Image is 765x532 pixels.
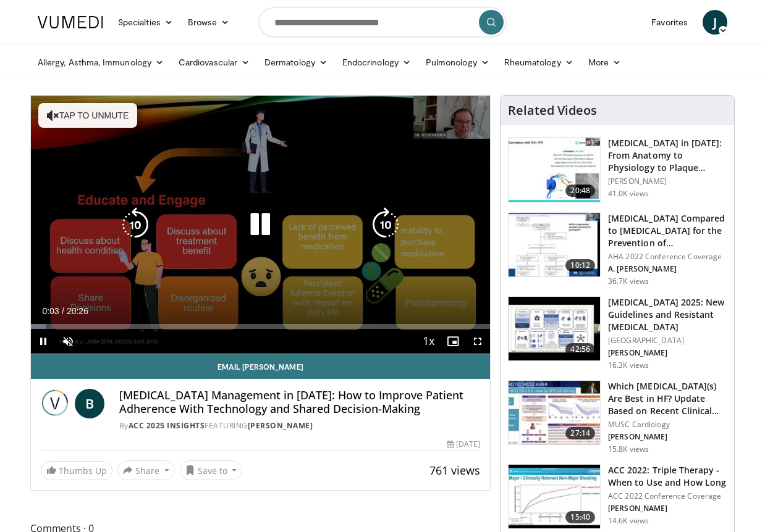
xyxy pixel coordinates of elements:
p: [PERSON_NAME] [608,504,727,513]
button: Unmute [56,329,80,354]
span: 27:14 [565,427,595,439]
img: 7c0f9b53-1609-4588-8498-7cac8464d722.150x105_q85_crop-smart_upscale.jpg [509,213,600,277]
a: Endocrinology [335,50,418,75]
button: Save to [180,460,243,480]
a: J [703,10,727,35]
p: 16.3K views [608,360,649,370]
span: / [62,306,64,316]
img: ACC 2025 Insights [41,389,70,418]
a: ACC 2025 Insights [129,420,205,431]
div: By FEATURING [119,420,480,431]
p: ACC 2022 Conference Coverage [608,491,727,501]
p: 14.6K views [608,516,649,526]
h4: [MEDICAL_DATA] Management in [DATE]: How to Improve Patient Adherence With Technology and Shared ... [119,389,480,415]
button: Share [117,460,175,480]
a: Allergy, Asthma, Immunology [30,50,171,75]
video-js: Video Player [31,96,490,354]
span: 0:03 [42,306,59,316]
a: Favorites [644,10,695,35]
h3: ACC 2022: Triple Therapy - When to Use and How Long [608,464,727,489]
span: 20:26 [67,306,88,316]
button: Pause [31,329,56,354]
button: Playback Rate [416,329,441,354]
a: 20:48 [MEDICAL_DATA] in [DATE]: From Anatomy to Physiology to Plaque Burden and … [PERSON_NAME] 4... [508,137,727,202]
a: 10:12 [MEDICAL_DATA] Compared to [MEDICAL_DATA] for the Prevention of… AHA 2022 Conference Covera... [508,212,727,286]
img: VuMedi Logo [38,16,103,28]
button: Enable picture-in-picture mode [441,329,465,354]
a: 42:56 [MEDICAL_DATA] 2025: New Guidelines and Resistant [MEDICAL_DATA] [GEOGRAPHIC_DATA] [PERSON_... [508,296,727,370]
h3: Which [MEDICAL_DATA](s) Are Best in HF? Update Based on Recent Clinical Tr… [608,380,727,417]
a: Pulmonology [418,50,497,75]
p: [GEOGRAPHIC_DATA] [608,336,727,346]
a: Specialties [111,10,180,35]
span: 10:12 [565,259,595,272]
p: 41.0K views [608,189,649,199]
div: [DATE] [447,439,480,450]
p: MUSC Cardiology [608,420,727,430]
p: AHA 2022 Conference Coverage [608,252,727,262]
a: Thumbs Up [41,461,112,480]
img: dc76ff08-18a3-4688-bab3-3b82df187678.150x105_q85_crop-smart_upscale.jpg [509,381,600,445]
a: More [581,50,628,75]
a: 15:40 ACC 2022: Triple Therapy - When to Use and How Long ACC 2022 Conference Coverage [PERSON_NA... [508,464,727,530]
button: Tap to unmute [38,103,137,128]
a: Browse [180,10,237,35]
p: A. [PERSON_NAME] [608,264,727,274]
a: Rheumatology [497,50,581,75]
h3: [MEDICAL_DATA] Compared to [MEDICAL_DATA] for the Prevention of… [608,212,727,249]
button: Fullscreen [465,329,490,354]
p: [PERSON_NAME] [608,348,727,358]
img: 823da73b-7a00-425d-bb7f-45c8b03b10c3.150x105_q85_crop-smart_upscale.jpg [509,138,600,202]
p: [PERSON_NAME] [608,432,727,442]
div: Progress Bar [31,324,490,329]
a: B [75,389,104,418]
img: 9cc0c993-ed59-4664-aa07-2acdd981abd5.150x105_q85_crop-smart_upscale.jpg [509,465,600,529]
span: 20:48 [565,185,595,197]
p: 15.8K views [608,444,649,454]
span: 42:56 [565,343,595,355]
a: Cardiovascular [171,50,257,75]
a: [PERSON_NAME] [248,420,313,431]
a: Dermatology [257,50,335,75]
a: Email [PERSON_NAME] [31,354,490,379]
span: 761 views [429,463,480,478]
input: Search topics, interventions [259,7,506,37]
h4: Related Videos [508,103,597,118]
h3: [MEDICAL_DATA] in [DATE]: From Anatomy to Physiology to Plaque Burden and … [608,137,727,174]
p: 36.7K views [608,276,649,286]
h3: [MEDICAL_DATA] 2025: New Guidelines and Resistant [MEDICAL_DATA] [608,296,727,333]
span: 15:40 [565,511,595,523]
img: 280bcb39-0f4e-42eb-9c44-b41b9262a277.150x105_q85_crop-smart_upscale.jpg [509,297,600,361]
a: 27:14 Which [MEDICAL_DATA](s) Are Best in HF? Update Based on Recent Clinical Tr… MUSC Cardiology... [508,380,727,454]
p: [PERSON_NAME] [608,177,727,186]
